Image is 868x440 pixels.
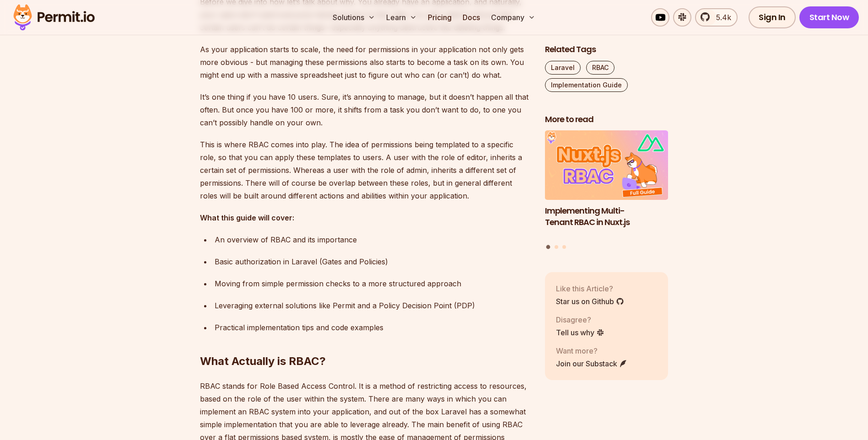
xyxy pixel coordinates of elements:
span: 5.4k [711,12,731,23]
h2: More to read [545,114,669,125]
a: Laravel [545,61,581,75]
button: Go to slide 3 [562,245,566,249]
a: Pricing [424,8,455,27]
p: Disagree? [556,314,604,325]
div: Posts [545,131,669,251]
a: Start Now [799,6,859,28]
h2: Related Tags [545,44,669,55]
div: Moving from simple permission checks to a more structured approach [215,277,530,290]
a: Join our Substack [556,358,627,369]
strong: What this guide will cover: [200,213,294,222]
p: It’s one thing if you have 10 users. Sure, it’s annoying to manage, but it doesn’t happen all tha... [200,91,530,129]
a: Sign In [749,6,796,28]
p: As your application starts to scale, the need for permissions in your application not only gets m... [200,43,530,81]
button: Company [487,8,539,27]
a: Implementing Multi-Tenant RBAC in Nuxt.jsImplementing Multi-Tenant RBAC in Nuxt.js [545,131,669,240]
p: Want more? [556,345,627,356]
a: Tell us why [556,327,604,338]
a: Star us on Github [556,296,624,307]
a: RBAC [586,61,615,75]
h2: What Actually is RBAC? [200,317,530,369]
div: An overview of RBAC and its importance [215,233,530,246]
a: Docs [459,8,484,27]
a: 5.4k [695,8,738,27]
div: Basic authorization in Laravel (Gates and Policies) [215,255,530,268]
button: Go to slide 2 [555,245,558,249]
p: Like this Article? [556,283,624,294]
div: Leveraging external solutions like Permit and a Policy Decision Point (PDP) [215,299,530,312]
img: Permit logo [9,2,99,33]
li: 1 of 3 [545,131,669,240]
h3: Implementing Multi-Tenant RBAC in Nuxt.js [545,205,669,228]
button: Learn [383,8,421,27]
div: Practical implementation tips and code examples [215,321,530,334]
img: Implementing Multi-Tenant RBAC in Nuxt.js [545,131,669,200]
button: Go to slide 1 [546,245,550,249]
a: Implementation Guide [545,78,628,92]
button: Solutions [329,8,379,27]
p: This is where RBAC comes into play. The idea of permissions being templated to a specific role, s... [200,138,530,202]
